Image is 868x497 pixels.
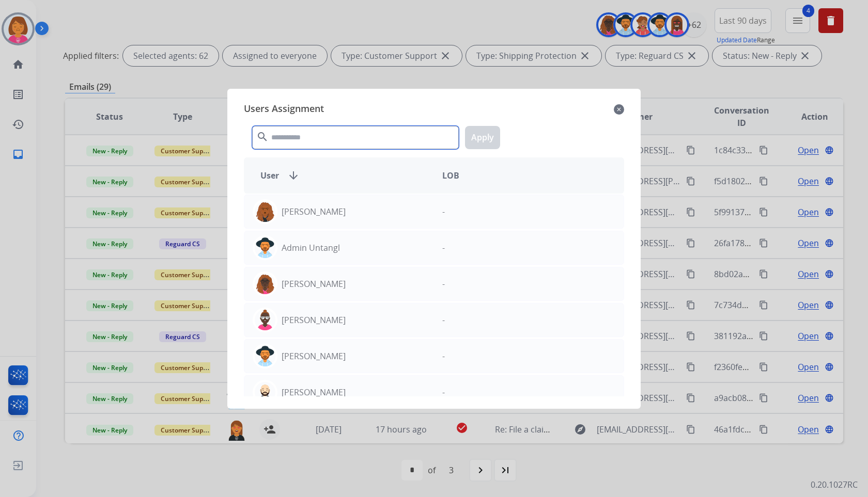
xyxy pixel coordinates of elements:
[256,131,269,143] mat-icon: search
[465,126,500,149] button: Apply
[442,205,445,218] p: -
[282,278,346,290] p: [PERSON_NAME]
[244,101,324,118] span: Users Assignment
[442,386,445,398] p: -
[442,314,445,326] p: -
[282,242,340,254] p: Admin Untangl
[442,350,445,362] p: -
[442,278,445,290] p: -
[282,314,346,326] p: [PERSON_NAME]
[614,103,624,116] mat-icon: close
[282,205,346,218] p: [PERSON_NAME]
[442,242,445,254] p: -
[442,169,459,182] span: LOB
[287,169,300,182] mat-icon: arrow_downward
[282,386,346,398] p: [PERSON_NAME]
[282,350,346,362] p: [PERSON_NAME]
[252,169,434,182] div: User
